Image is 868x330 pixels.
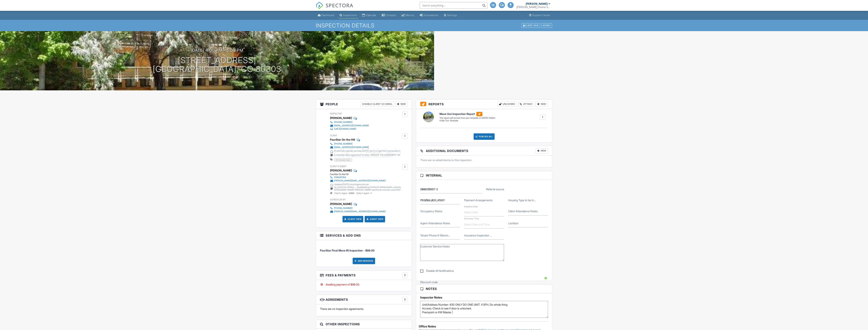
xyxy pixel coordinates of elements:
a: Settings [443,12,458,18]
span: FourStar Final Move IN Inspection - $99.00 [320,249,374,252]
div: Support Center [532,14,550,17]
h5: Inspector Notes [420,296,548,299]
div: 4 Star Turn Template [439,119,495,122]
a: Inspections [338,12,358,18]
label: Client Attendance Notes [508,209,538,213]
div: Metrics [406,14,414,17]
input: FourStar ID [420,196,460,204]
label: Customer Service Notes [420,245,450,248]
a: Dashboard [316,12,336,18]
h6: Move Out Inspection Report [439,112,495,116]
p: There are no inspection agreements. [320,307,408,311]
h3: Other Inspections [316,320,412,329]
label: Tenant Phone # (Reminder) [420,234,450,237]
a: [EMAIL_ADDRESS][DOMAIN_NAME] [330,146,401,149]
div: Send invoices to [EMAIL_ADDRESS][DOMAIN_NAME] [PERSON_NAME] is the contact person in accounting i... [334,180,401,197]
h1: [STREET_ADDRESS] [GEOGRAPHIC_DATA], CO 80303 [153,56,281,74]
a: Client View [521,24,541,27]
div: Add Services [353,258,375,264]
a: [PHONE_NUMBER] [330,206,386,210]
label: Lockbox [508,221,518,225]
span: Client's Agent [330,165,347,168]
a: SPECTORA [316,5,353,12]
input: Tenant Phone # (Reminder) [420,231,460,240]
div: New [536,148,548,153]
span: SPECTORA [326,2,353,9]
label: Housing Type to be Inspected [508,198,536,202]
div: Client View [522,23,540,28]
h3: Fees & Payments [316,270,412,280]
a: [EMAIL_ADDRESS][DOMAIN_NAME] [330,124,369,127]
span: Client [330,134,337,137]
div: More [541,23,552,28]
div: Disable Client CC Email [361,101,394,107]
a: Agent View [366,217,383,221]
textarea: Unit/Address Number: 430 ONLY DO ONE UNIT. If SFH, Do whole thing Access: Check to see if door is... [420,301,548,318]
span: pdf-invoice-only [334,159,352,161]
div: [EMAIL_ADDRESS][DOMAIN_NAME] [334,124,369,127]
div: FourStar On the Hill [330,137,355,142]
input: Search everything... [420,2,487,9]
img: The Best Home Inspection Software - Spectora [316,2,323,9]
a: Client View [344,217,362,221]
label: Deadline Date [464,205,478,208]
input: Agent Attendance Notes [420,219,460,227]
span: Inspector [330,112,342,115]
div: FourStar On the Hill [330,173,404,176]
label: Referral source [486,187,504,191]
label: Agent Attendance Notes [420,221,450,225]
a: Metrics [400,12,416,18]
div: Publish All [474,133,495,140]
label: Disable All Notifications [420,269,454,273]
a: [PERSON_NAME][EMAIL_ADDRESS][DOMAIN_NAME] [330,210,386,213]
h3: Notes [416,284,552,293]
div: This report will be built from your template on [DATE] 3:00am [439,117,495,119]
div: 9196081184 [334,176,346,179]
div: [PERSON_NAME] [526,2,548,5]
div: [PHONE_NUMBER] [334,121,352,124]
div: Office Notes [419,325,550,328]
div: [PERSON_NAME] [330,115,352,120]
label: Discount code [420,280,438,284]
div: [PHONE_NUMBER] [334,207,352,210]
label: Summary Time [464,217,479,220]
span: Seller's Agent - [356,192,372,194]
h3: Services & Add ons [316,231,412,240]
label: Order ID [420,187,430,191]
strong: 6463 [349,192,354,194]
a: 9196081184 [330,176,401,179]
h3: Agreements [316,295,412,304]
div: New [395,101,408,107]
div: Unlocked [497,101,517,107]
input: Lockbox [508,219,548,227]
div: Calendar [366,14,376,17]
h3: Reports [416,99,552,109]
p: There are no attachments to this inspection. [420,158,548,162]
label: FourStar ID [420,198,434,202]
a: [PHONE_NUMBER] [330,120,369,124]
div: [PHONE_NUMBER] [334,142,352,145]
div: [DATE] USE THIS PROFILE Send invoices to [EMAIL_ADDRESS][DOMAIN_NAME] [PERSON_NAME] — Bookkeeping... [334,141,401,160]
a: Calendar [361,12,378,18]
div: Automations [423,14,438,17]
a: Contacts [380,12,398,18]
input: Insurance Inspection Items [464,231,504,240]
strong: 1 [371,192,372,194]
div: Inspections [343,14,357,17]
div: Radon testing $165 SFH $90/unit in multiplex more than 1 unit *We have a blanket radon agreement ... [334,151,401,159]
span: Client's Agent - [334,192,355,194]
div: Scott Home Services, LLC [516,5,550,9]
a: [PERSON_NAME][EMAIL_ADDRESS][DOMAIN_NAME] [330,179,401,182]
a: [PERSON_NAME] [330,168,352,173]
span: Scheduled By [330,198,346,201]
a: [PHONE_NUMBER] [330,142,401,146]
a: [URL][DOMAIN_NAME] [330,127,369,131]
div: Awaiting payment of $99.00. [320,283,408,286]
div: [PERSON_NAME][EMAIL_ADDRESS][DOMAIN_NAME] [334,210,386,213]
h3: People [316,99,412,109]
div: [PERSON_NAME][EMAIL_ADDRESS][DOMAIN_NAME] [334,179,386,182]
input: Deadline Date [464,208,504,216]
h1: Inspection Details [316,23,552,28]
label: Occupancy Status [420,209,442,213]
